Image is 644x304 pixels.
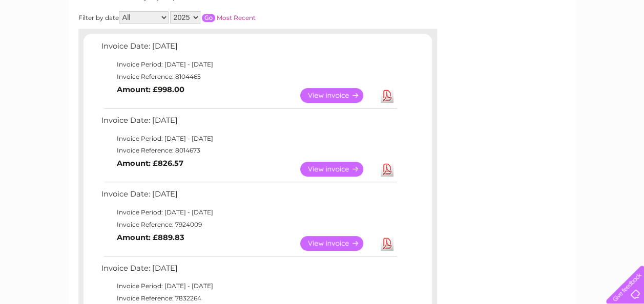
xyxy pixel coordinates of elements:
[555,44,570,51] a: Blog
[80,6,565,50] div: Clear Business is a trading name of Verastar Limited (registered in [GEOGRAPHIC_DATA] No. 3667643...
[464,44,483,51] a: Water
[99,219,399,231] td: Invoice Reference: 7924009
[23,27,75,58] img: logo.png
[381,88,393,103] a: Download
[99,39,399,58] td: Invoice Date: [DATE]
[117,85,184,94] b: Amount: £998.00
[381,236,393,251] a: Download
[217,14,256,21] a: Most Recent
[489,44,512,51] a: Energy
[300,162,376,177] a: View
[300,236,376,251] a: View
[99,280,399,292] td: Invoice Period: [DATE] - [DATE]
[451,5,522,18] a: 0333 014 3131
[99,187,399,206] td: Invoice Date: [DATE]
[99,144,399,157] td: Invoice Reference: 8014673
[381,162,393,177] a: Download
[99,71,399,83] td: Invoice Reference: 8104465
[78,11,347,24] div: Filter by date
[99,262,399,280] td: Invoice Date: [DATE]
[117,159,183,168] b: Amount: £826.57
[117,233,184,242] b: Amount: £889.83
[99,206,399,219] td: Invoice Period: [DATE] - [DATE]
[300,88,376,103] a: View
[99,58,399,71] td: Invoice Period: [DATE] - [DATE]
[99,114,399,133] td: Invoice Date: [DATE]
[518,44,549,51] a: Telecoms
[99,133,399,145] td: Invoice Period: [DATE] - [DATE]
[576,44,601,51] a: Contact
[610,44,634,51] a: Log out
